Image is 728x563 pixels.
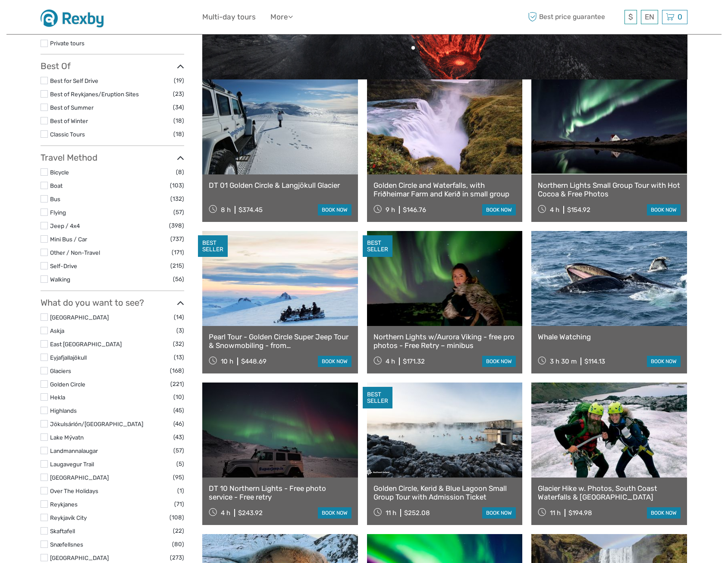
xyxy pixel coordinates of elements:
[482,204,516,215] a: book now
[403,206,426,214] div: $146.76
[550,206,559,214] span: 4 h
[318,204,351,215] a: book now
[50,77,98,84] a: Best for Self Drive
[209,22,681,82] a: Lava and Volcanoes
[173,526,184,536] span: (22)
[318,507,351,519] a: book now
[169,512,184,522] span: (108)
[50,487,98,494] a: Over The Holidays
[403,357,425,365] div: $171.32
[538,332,681,341] a: Whale Watching
[198,235,228,257] div: BEST SELLER
[170,180,184,190] span: (103)
[550,357,577,365] span: 3 h 30 m
[170,194,184,204] span: (132)
[50,91,139,98] a: Best of Reykjanes/Eruption Sites
[50,131,85,138] a: Classic Tours
[170,234,184,244] span: (737)
[568,509,592,517] div: $194.98
[50,367,71,374] a: Glaciers
[173,419,184,429] span: (46)
[50,104,94,111] a: Best of Summer
[50,461,94,468] a: Laugavegur Trail
[170,366,184,376] span: (168)
[177,486,184,496] span: (1)
[173,129,184,139] span: (18)
[363,235,392,257] div: BEST SELLER
[373,484,516,502] a: Golden Circle, Kerid & Blue Lagoon Small Group Tour with Admission Ticket
[99,13,110,24] button: Open LiveChat chat widget
[50,117,88,124] a: Best of Winter
[628,13,633,21] span: $
[567,206,590,214] div: $154.92
[50,276,70,283] a: Walking
[50,341,122,348] a: East [GEOGRAPHIC_DATA]
[50,381,85,388] a: Golden Circle
[173,339,184,349] span: (32)
[641,10,658,24] div: EN
[172,247,184,257] span: (171)
[176,167,184,177] span: (8)
[176,459,184,469] span: (5)
[41,61,184,71] h3: Best Of
[174,312,184,322] span: (14)
[50,501,78,508] a: Reykjanes
[41,297,184,308] h3: What do you want to see?
[50,514,87,521] a: Reykjavík City
[482,356,516,367] a: book now
[363,387,392,408] div: BEST SELLER
[173,116,184,126] span: (18)
[12,15,97,22] p: We're away right now. Please check back later!
[209,181,351,190] a: DT 01 Golden Circle & Langjökull Glacier
[50,182,63,189] a: Boat
[238,509,263,517] div: $243.92
[404,509,430,517] div: $252.08
[173,472,184,482] span: (95)
[170,553,184,563] span: (273)
[221,206,231,214] span: 8 h
[50,474,109,481] a: [GEOGRAPHIC_DATA]
[50,222,80,229] a: Jeep / 4x4
[647,507,681,519] a: book now
[170,379,184,389] span: (221)
[482,507,516,519] a: book now
[170,261,184,271] span: (215)
[538,484,681,502] a: Glacier Hike w. Photos, South Coast Waterfalls & [GEOGRAPHIC_DATA]
[50,314,109,321] a: [GEOGRAPHIC_DATA]
[50,249,100,256] a: Other / Non-Travel
[174,499,184,509] span: (71)
[176,326,184,335] span: (3)
[50,554,109,561] a: [GEOGRAPHIC_DATA]
[50,434,84,441] a: Lake Mývatn
[386,206,395,214] span: 9 h
[41,6,110,28] img: 1430-dd05a757-d8ed-48de-a814-6052a4ad6914_logo_small.jpg
[241,357,267,365] div: $448.69
[221,357,233,365] span: 10 h
[209,332,351,350] a: Pearl Tour - Golden Circle Super Jeep Tour & Snowmobiling - from [GEOGRAPHIC_DATA]
[173,102,184,112] span: (34)
[50,421,143,427] a: Jökulsárlón/[GEOGRAPHIC_DATA]
[50,196,60,202] a: Bus
[173,89,184,99] span: (23)
[238,206,263,214] div: $374.45
[50,169,69,176] a: Bicycle
[50,327,64,334] a: Askja
[50,407,77,414] a: Highlands
[173,446,184,455] span: (57)
[173,207,184,217] span: (57)
[50,263,77,269] a: Self-Drive
[50,209,66,216] a: Flying
[173,405,184,415] span: (45)
[202,11,256,23] a: Multi-day tours
[174,352,184,362] span: (13)
[373,332,516,350] a: Northern Lights w/Aurora Viking - free pro photos - Free Retry – minibus
[270,11,293,23] a: More
[526,10,622,24] span: Best price guarantee
[386,509,396,517] span: 11 h
[647,356,681,367] a: book now
[169,221,184,231] span: (398)
[50,541,83,548] a: Snæfellsnes
[173,392,184,402] span: (10)
[173,274,184,284] span: (56)
[318,356,351,367] a: book now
